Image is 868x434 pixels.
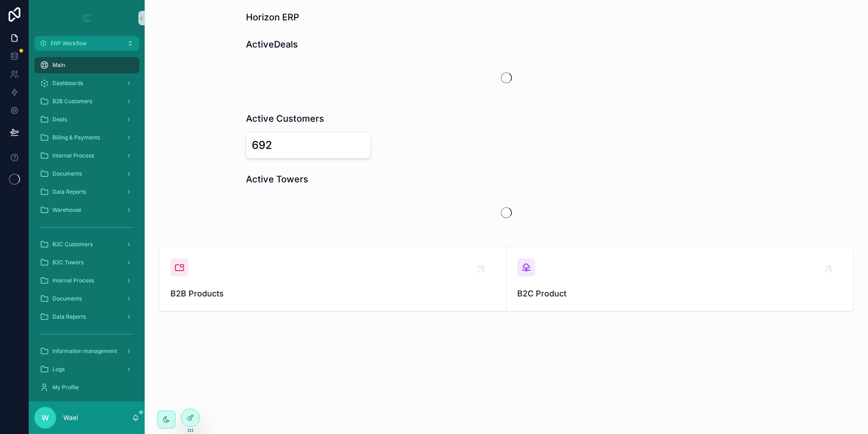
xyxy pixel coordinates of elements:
[34,291,139,307] a: Documents
[246,11,299,24] h1: Horizon ERP
[52,62,65,69] span: Main
[52,98,92,105] span: B2B Customers
[517,287,842,300] span: B2C Product
[80,11,94,25] img: App logo
[170,287,495,300] span: B2B Products
[52,152,94,159] span: Internal Process
[34,361,139,377] a: Logs
[52,116,67,123] span: Deals
[246,112,324,125] h1: Active Customers
[34,75,139,91] a: Dashboards
[52,277,94,284] span: Internal Process
[34,379,139,396] a: My Profile
[52,295,82,302] span: Documents
[252,138,272,153] div: 692
[34,309,139,325] a: Data Reports
[34,254,139,271] a: B2C Towers
[52,241,93,248] span: B2C Customers
[51,40,87,47] span: ERP Workflow
[52,206,81,214] span: Warehouse
[52,134,100,141] span: Billing & Payments
[34,184,139,200] a: Data Reports
[34,93,139,110] a: B2B Customers
[52,188,86,196] span: Data Reports
[160,248,506,311] a: B2B Products
[52,80,83,87] span: Dashboards
[29,51,145,401] div: scrollable content
[34,166,139,182] a: Documents
[42,412,49,423] span: W
[34,343,139,359] a: Information management
[52,366,65,373] span: Logs
[246,173,308,186] h1: Active Towers
[52,348,117,355] span: Information management
[34,36,139,51] button: ERP Workflow
[34,236,139,253] a: B2C Customers
[34,57,139,73] a: Main
[506,248,853,311] a: B2C Product
[34,202,139,218] a: Warehouse
[63,413,78,422] p: Wael
[52,170,82,177] span: Documents
[34,111,139,128] a: Deals
[52,384,79,391] span: My Profile
[52,259,84,266] span: B2C Towers
[34,129,139,146] a: Billing & Payments
[52,313,86,320] span: Data Reports
[34,272,139,289] a: Internal Process
[34,148,139,164] a: Internal Process
[246,38,298,51] h1: ActiveDeals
